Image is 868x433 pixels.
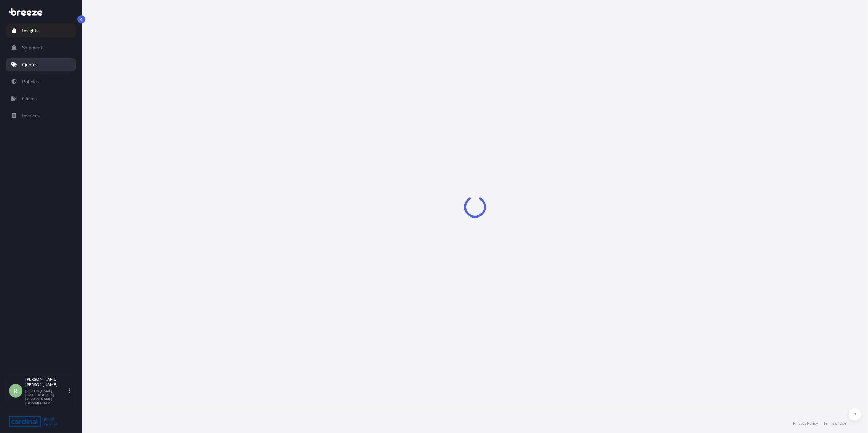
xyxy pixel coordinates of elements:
a: Claims [6,92,76,106]
a: Privacy Policy [793,421,818,426]
a: Insights [6,24,76,37]
img: organization-logo [9,416,58,427]
a: Shipments [6,41,76,54]
span: R [14,387,18,394]
a: Policies [6,75,76,89]
p: Invoices [22,112,40,119]
a: Invoices [6,109,76,123]
p: [PERSON_NAME] [PERSON_NAME] [25,376,67,387]
p: Policies [22,78,39,85]
p: Claims [22,95,37,102]
a: Quotes [6,58,76,71]
a: Terms of Use [823,421,846,426]
p: Quotes [22,61,37,68]
p: Shipments [22,44,44,51]
p: [PERSON_NAME][EMAIL_ADDRESS][PERSON_NAME][DOMAIN_NAME] [25,389,67,405]
p: Insights [22,27,38,34]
